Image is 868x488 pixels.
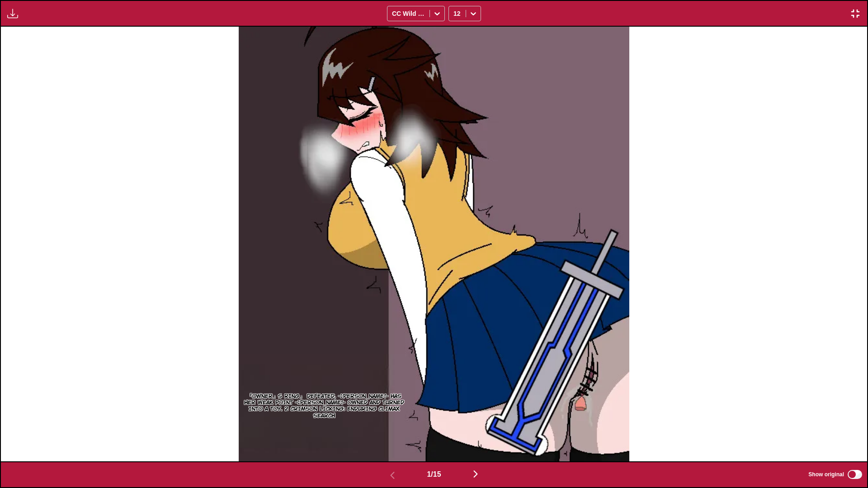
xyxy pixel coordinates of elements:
[848,470,862,479] input: Show original
[427,470,441,479] span: 1 / 15
[239,27,629,461] img: Manga Panel
[387,470,398,481] img: Previous page
[7,8,18,19] img: Download translated images
[808,471,844,478] span: Show original
[470,469,481,479] img: Next page
[239,391,410,421] p: 『Owner」s Ring」 Defeated, [PERSON_NAME] has her weak point [PERSON_NAME] owned and turned into a t...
